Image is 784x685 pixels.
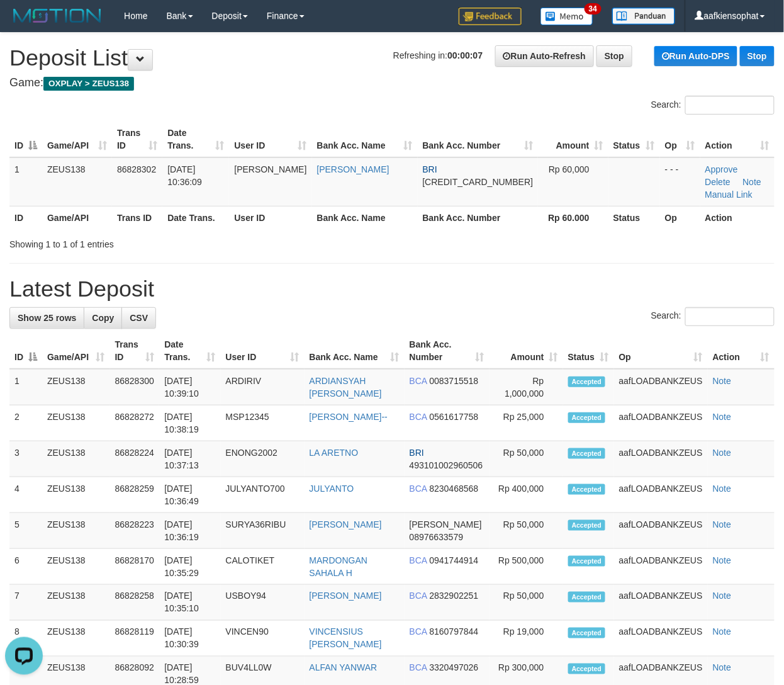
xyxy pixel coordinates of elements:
a: Note [713,591,732,601]
a: CSV [121,307,156,329]
td: 8 [9,621,42,657]
td: Rp 25,000 [490,405,563,441]
td: Rp 1,000,000 [490,369,563,405]
a: Run Auto-DPS [654,46,737,66]
span: Copy 0941744914 to clipboard [430,555,479,565]
th: Action [700,206,775,229]
th: ID: activate to sort column descending [9,122,42,157]
a: Note [713,519,732,529]
div: Showing 1 to 1 of 1 entries [9,233,317,251]
td: 86828258 [110,585,160,621]
span: Rp 60,000 [549,164,590,174]
a: [PERSON_NAME]-- [310,412,388,422]
img: panduan.png [612,8,675,25]
input: Search: [685,96,775,115]
th: Status: activate to sort column ascending [563,333,614,369]
td: - - - [660,157,700,207]
td: [DATE] 10:35:10 [159,585,220,621]
td: ARDIRIV [221,369,305,405]
th: Rp 60.000 [538,206,608,229]
span: Accepted [568,484,606,495]
span: Accepted [568,412,606,423]
span: BCA [410,663,427,673]
th: Status: activate to sort column ascending [608,122,660,157]
a: [PERSON_NAME] [317,164,389,174]
a: Note [713,627,732,637]
a: Manual Link [705,190,753,200]
td: Rp 400,000 [490,477,563,513]
span: Copy 493101002960506 to clipboard [410,460,483,470]
a: Stop [596,45,632,67]
th: Amount: activate to sort column ascending [490,333,563,369]
td: aafLOADBANKZEUS [614,369,708,405]
th: ID: activate to sort column descending [9,333,42,369]
td: aafLOADBANKZEUS [614,621,708,657]
td: 86828300 [110,369,160,405]
a: VINCENSIUS [PERSON_NAME] [310,627,382,650]
td: 86828272 [110,405,160,441]
td: ZEUS138 [42,441,110,477]
td: Rp 50,000 [490,513,563,549]
td: JULYANTO700 [221,477,305,513]
th: Bank Acc. Name [312,206,418,229]
td: ZEUS138 [42,157,112,207]
span: Copy 8160797844 to clipboard [430,627,479,637]
a: Note [743,177,762,187]
td: 1 [9,157,42,207]
span: BCA [410,376,427,386]
strong: 00:00:07 [447,50,483,60]
span: BCA [410,484,427,494]
a: Approve [705,164,738,174]
td: Rp 50,000 [490,585,563,621]
span: BRI [423,164,437,174]
td: 86828119 [110,621,160,657]
td: ZEUS138 [42,405,110,441]
a: Note [713,448,732,458]
a: [PERSON_NAME] [310,519,382,529]
span: BRI [410,448,424,458]
img: Feedback.jpg [459,8,522,25]
td: 5 [9,513,42,549]
span: BCA [410,555,427,565]
td: [DATE] 10:39:10 [159,369,220,405]
td: [DATE] 10:36:49 [159,477,220,513]
img: Button%20Memo.svg [540,8,593,25]
th: Trans ID [112,206,162,229]
img: MOTION_logo.png [9,6,105,25]
th: Game/API [42,206,112,229]
td: [DATE] 10:35:29 [159,549,220,585]
span: Accepted [568,376,606,387]
a: Delete [705,177,731,187]
span: CSV [130,313,148,323]
a: Run Auto-Refresh [495,45,594,67]
th: Bank Acc. Number [418,206,539,229]
span: Show 25 rows [18,313,76,323]
button: Open LiveChat chat widget [5,5,43,43]
th: ID [9,206,42,229]
th: Trans ID: activate to sort column ascending [110,333,160,369]
th: Date Trans. [162,206,229,229]
a: [PERSON_NAME] [310,591,382,601]
th: User ID: activate to sort column ascending [229,122,311,157]
a: Note [713,484,732,494]
td: [DATE] 10:36:19 [159,513,220,549]
th: Status [608,206,660,229]
th: Game/API: activate to sort column ascending [42,122,112,157]
input: Search: [685,307,775,326]
td: MSP12345 [221,405,305,441]
th: Date Trans.: activate to sort column ascending [159,333,220,369]
span: BCA [410,412,427,422]
a: Copy [84,307,122,329]
td: Rp 50,000 [490,441,563,477]
th: Bank Acc. Number: activate to sort column ascending [418,122,539,157]
th: Trans ID: activate to sort column ascending [112,122,162,157]
td: Rp 19,000 [490,621,563,657]
td: [DATE] 10:30:39 [159,621,220,657]
th: Action: activate to sort column ascending [708,333,775,369]
td: ZEUS138 [42,585,110,621]
span: Copy 8230468568 to clipboard [430,484,479,494]
td: 86828259 [110,477,160,513]
h1: Deposit List [9,45,775,71]
td: aafLOADBANKZEUS [614,513,708,549]
td: aafLOADBANKZEUS [614,477,708,513]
